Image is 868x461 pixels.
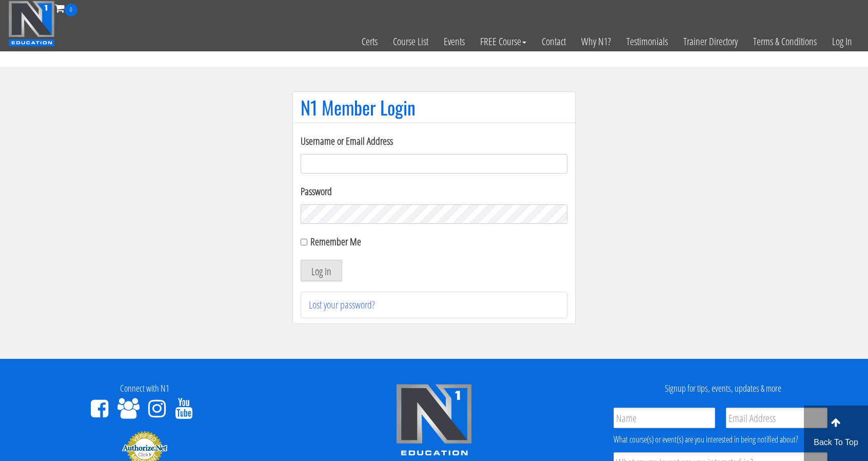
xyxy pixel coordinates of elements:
[676,16,745,67] a: Trainer Directory
[8,383,282,394] h4: Connect with N1
[472,16,534,67] a: FREE Course
[396,383,472,459] img: n1-edu-logo
[301,97,567,118] h1: N1 Member Login
[354,16,385,67] a: Certs
[8,1,55,47] img: n1-education
[310,235,361,248] label: Remember Me
[614,408,715,428] input: Name
[436,16,472,67] a: Events
[301,133,567,149] label: Username or Email Address
[586,383,860,394] h4: Signup for tips, events, updates & more
[65,4,77,16] span: 0
[55,1,77,15] a: 0
[614,433,827,446] div: What course(s) or event(s) are you interested in being notified about?
[824,16,860,67] a: Log In
[301,260,342,281] button: Log In
[534,16,574,67] a: Contact
[301,184,567,199] label: Password
[726,408,827,428] input: Email Address
[804,436,868,449] p: Back To Top
[574,16,619,67] a: Why N1?
[309,298,375,312] a: Lost your password?
[619,16,676,67] a: Testimonials
[745,16,824,67] a: Terms & Conditions
[385,16,436,67] a: Course List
